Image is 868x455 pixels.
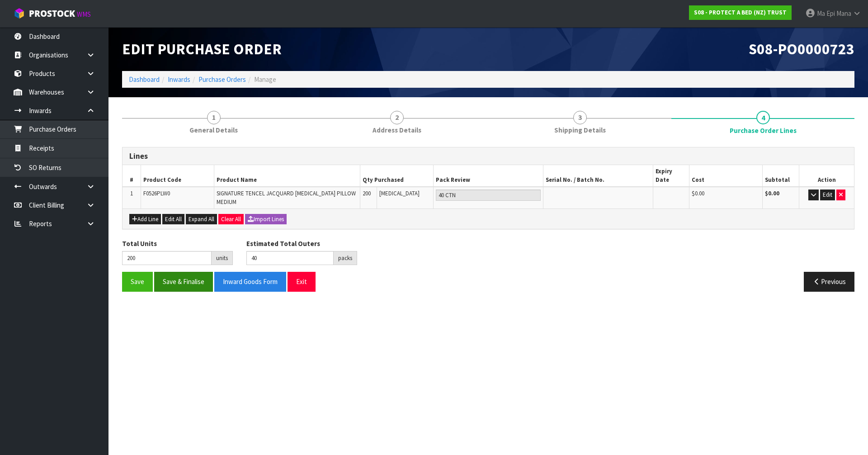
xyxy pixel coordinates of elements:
button: Previous [804,272,854,291]
button: Inward Goods Form [214,272,286,291]
th: Serial No. / Batch No. [543,165,653,187]
th: Qty Purchased [360,165,434,187]
span: Address Details [373,125,421,135]
th: Product Name [214,165,360,187]
span: [MEDICAL_DATA] [379,190,420,197]
a: Dashboard [129,75,160,84]
h3: Lines [129,152,847,161]
th: # [123,165,141,187]
div: units [212,251,233,265]
span: 2 [390,111,404,124]
small: WMS [77,10,91,19]
span: Expand All [189,215,214,223]
button: Edit [820,190,835,200]
span: SIGNATURE TENCEL JACQUARD [MEDICAL_DATA] PILLOW MEDIUM [217,190,356,205]
span: Edit Purchase Order [122,39,282,58]
button: Expand All [186,214,217,225]
th: Expiry Date [653,165,689,187]
button: Clear All [218,214,244,225]
span: ProStock [29,8,75,19]
span: 1 [207,111,221,124]
th: Pack Review [434,165,543,187]
span: $0.00 [692,190,704,197]
span: 3 [573,111,587,124]
a: S08 - PROTECT A BED (NZ) TRUST [689,5,792,20]
input: Pack Review [436,190,541,201]
span: Ma Epi [817,9,835,18]
button: Edit All [162,214,184,225]
button: Save & Finalise [154,272,213,291]
span: 1 [130,190,133,197]
input: Estimated Total Outers [246,251,334,265]
button: Add Line [129,214,161,225]
label: Total Units [122,239,157,248]
th: Subtotal [763,165,799,187]
img: cube-alt.png [14,8,25,19]
button: Import Lines [245,214,287,225]
input: Total Units [122,251,212,265]
th: Cost [689,165,763,187]
span: Manage [254,75,276,84]
span: General Details [189,125,238,135]
div: packs [334,251,357,265]
strong: S08 - PROTECT A BED (NZ) TRUST [694,9,787,16]
a: Inwards [168,75,190,84]
th: Product Code [141,165,214,187]
button: Exit [288,272,316,291]
strong: $0.00 [765,190,779,197]
span: Mana [836,9,851,18]
th: Action [799,165,854,187]
span: Purchase Order Lines [122,140,854,299]
span: Shipping Details [554,125,606,135]
button: Save [122,272,153,291]
span: 200 [363,190,371,197]
a: Purchase Orders [198,75,246,84]
span: S08-PO0000723 [749,39,854,58]
label: Estimated Total Outers [246,239,320,248]
span: F0526PLW0 [143,190,170,197]
span: Purchase Order Lines [730,126,797,135]
span: 4 [756,111,770,124]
